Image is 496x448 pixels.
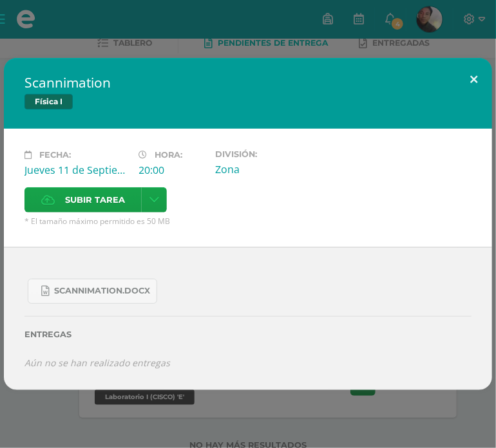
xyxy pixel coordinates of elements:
[215,149,320,159] label: División:
[155,150,183,160] span: Hora:
[24,357,170,369] i: Aún no se han realizado entregas
[24,330,472,339] label: Entregas
[139,163,205,177] div: 20:00
[24,94,73,109] span: Física I
[28,279,157,304] a: Scannimation.docx
[54,286,150,296] span: Scannimation.docx
[24,216,472,227] span: * El tamaño máximo permitido es 50 MB
[39,150,71,160] span: Fecha:
[24,73,472,91] h2: Scannimation
[455,58,492,102] button: Close (Esc)
[65,188,125,212] span: Subir tarea
[24,163,129,177] div: Jueves 11 de Septiembre
[215,162,320,176] div: Zona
